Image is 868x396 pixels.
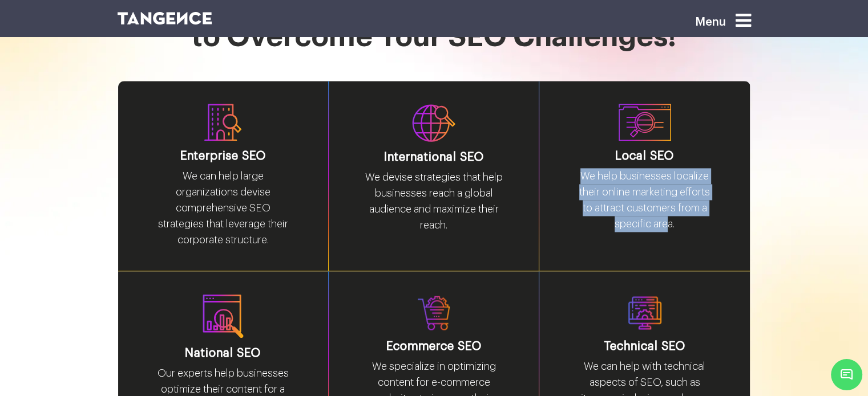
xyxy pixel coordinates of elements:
[363,151,504,164] h3: International SEO
[574,168,716,241] p: We help businesses localize their online marketing efforts to attract customers from a specific a...
[831,359,862,390] span: Chat Widget
[152,168,294,257] p: We can help large organizations devise comprehensive SEO strategies that leverage their corporate...
[574,340,716,353] h3: Technical SEO
[619,104,671,141] img: Union%201.svg
[363,340,504,353] h3: Ecommerce SEO
[118,12,212,25] img: logo SVG
[626,294,663,331] img: Pay-For-Performance.png
[152,347,294,360] h3: National SEO
[363,169,504,242] p: We devise strategies that help businesses reach a global audience and maximize their reach.
[152,150,294,162] h3: Enterprise SEO
[574,150,716,162] h3: Local SEO
[204,104,241,141] img: Group%20600.svg
[203,294,244,338] img: Path%20518.svg
[412,104,455,142] img: Subtraction%201.svg
[415,294,452,331] img: Ecommerce-SEO.png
